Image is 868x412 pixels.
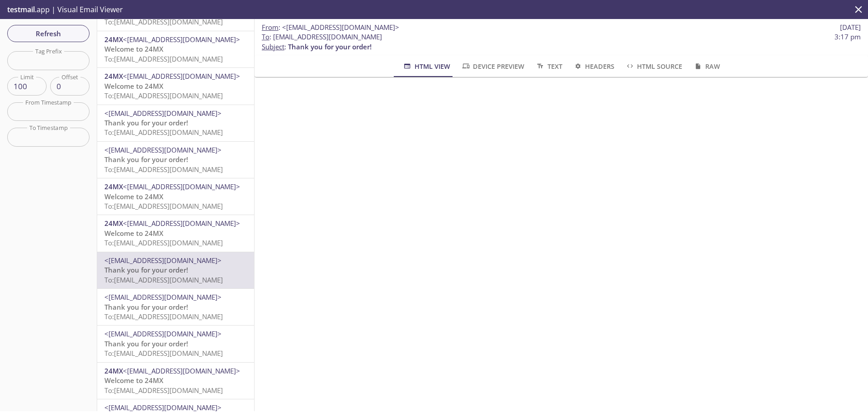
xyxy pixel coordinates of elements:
span: Thank you for your order! [288,42,372,51]
div: 24MX<[EMAIL_ADDRESS][DOMAIN_NAME]>Welcome to 24MXTo:[EMAIL_ADDRESS][DOMAIN_NAME] [97,363,254,399]
span: : [EMAIL_ADDRESS][DOMAIN_NAME] [262,32,382,42]
span: Thank you for your order! [104,118,188,127]
p: : [262,32,861,52]
span: To: [EMAIL_ADDRESS][DOMAIN_NAME] [104,201,223,211]
span: : [262,23,399,32]
span: Thank you for your order! [104,302,188,311]
span: 24MX [104,182,123,191]
span: Thank you for your order! [104,265,188,274]
span: To [262,32,269,41]
span: Raw [693,61,720,72]
div: 24MX<[EMAIL_ADDRESS][DOMAIN_NAME]>Welcome to 24MXTo:[EMAIL_ADDRESS][DOMAIN_NAME] [97,31,254,67]
span: <[EMAIL_ADDRESS][DOMAIN_NAME]> [282,23,399,32]
span: Welcome to 24MX [104,81,163,91]
span: <[EMAIL_ADDRESS][DOMAIN_NAME]> [123,35,240,44]
span: Subject [262,42,284,51]
span: <[EMAIL_ADDRESS][DOMAIN_NAME]> [123,72,240,81]
span: Text [535,61,562,72]
span: Thank you for your order! [104,155,188,164]
span: <[EMAIL_ADDRESS][DOMAIN_NAME]> [104,329,222,338]
span: Welcome to 24MX [104,44,163,53]
span: To: [EMAIL_ADDRESS][DOMAIN_NAME] [104,91,223,100]
span: 24MX [104,72,123,81]
div: <[EMAIL_ADDRESS][DOMAIN_NAME]>Thank you for your order!To:[EMAIL_ADDRESS][DOMAIN_NAME] [97,142,254,178]
div: <[EMAIL_ADDRESS][DOMAIN_NAME]>Thank you for your order!To:[EMAIL_ADDRESS][DOMAIN_NAME] [97,105,254,141]
span: testmail [7,5,35,14]
span: Thank you for your order! [104,339,188,348]
span: To: [EMAIL_ADDRESS][DOMAIN_NAME] [104,349,223,358]
span: HTML Source [625,61,682,72]
span: <[EMAIL_ADDRESS][DOMAIN_NAME]> [104,292,222,302]
span: HTML View [402,61,450,72]
span: 3:17 pm [835,32,861,42]
button: Refresh [7,25,90,42]
div: <[EMAIL_ADDRESS][DOMAIN_NAME]>Thank you for your order!To:[EMAIL_ADDRESS][DOMAIN_NAME] [97,252,254,288]
span: Refresh [14,28,82,39]
span: To: [EMAIL_ADDRESS][DOMAIN_NAME] [104,54,223,63]
span: Device Preview [461,61,524,72]
span: <[EMAIL_ADDRESS][DOMAIN_NAME]> [123,366,240,375]
span: To: [EMAIL_ADDRESS][DOMAIN_NAME] [104,17,223,26]
span: To: [EMAIL_ADDRESS][DOMAIN_NAME] [104,128,223,137]
div: 24MX<[EMAIL_ADDRESS][DOMAIN_NAME]>Welcome to 24MXTo:[EMAIL_ADDRESS][DOMAIN_NAME] [97,68,254,104]
span: Welcome to 24MX [104,229,163,238]
div: <[EMAIL_ADDRESS][DOMAIN_NAME]>Thank you for your order!To:[EMAIL_ADDRESS][DOMAIN_NAME] [97,326,254,362]
span: 24MX [104,219,123,228]
span: To: [EMAIL_ADDRESS][DOMAIN_NAME] [104,386,223,395]
span: [DATE] [840,23,861,32]
span: 24MX [104,366,123,375]
span: Welcome to 24MX [104,192,163,201]
span: <[EMAIL_ADDRESS][DOMAIN_NAME]> [104,403,222,412]
span: <[EMAIL_ADDRESS][DOMAIN_NAME]> [123,219,240,228]
span: Welcome to 24MX [104,376,163,385]
span: <[EMAIL_ADDRESS][DOMAIN_NAME]> [123,182,240,191]
span: To: [EMAIL_ADDRESS][DOMAIN_NAME] [104,165,223,174]
span: Headers [573,61,614,72]
span: From [262,23,278,32]
span: 24MX [104,35,123,44]
span: To: [EMAIL_ADDRESS][DOMAIN_NAME] [104,238,223,247]
div: 24MX<[EMAIL_ADDRESS][DOMAIN_NAME]>Welcome to 24MXTo:[EMAIL_ADDRESS][DOMAIN_NAME] [97,215,254,251]
span: <[EMAIL_ADDRESS][DOMAIN_NAME]> [104,109,222,118]
div: 24MX<[EMAIL_ADDRESS][DOMAIN_NAME]>Welcome to 24MXTo:[EMAIL_ADDRESS][DOMAIN_NAME] [97,178,254,215]
span: <[EMAIL_ADDRESS][DOMAIN_NAME]> [104,256,222,265]
div: <[EMAIL_ADDRESS][DOMAIN_NAME]>Thank you for your order!To:[EMAIL_ADDRESS][DOMAIN_NAME] [97,289,254,325]
span: To: [EMAIL_ADDRESS][DOMAIN_NAME] [104,275,223,284]
span: To: [EMAIL_ADDRESS][DOMAIN_NAME] [104,312,223,321]
span: <[EMAIL_ADDRESS][DOMAIN_NAME]> [104,145,222,154]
